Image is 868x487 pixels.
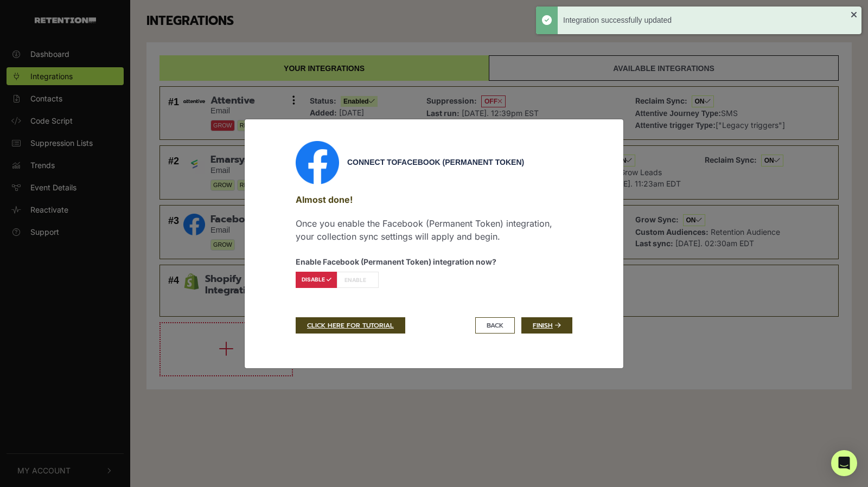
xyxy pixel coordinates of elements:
div: Integration successfully updated [563,15,851,26]
strong: Enable Facebook (Permanent Token) integration now? [296,257,496,266]
a: CLICK HERE FOR TUTORIAL [296,317,405,334]
div: Open Intercom Messenger [831,450,857,476]
div: Connect to [347,157,572,168]
strong: Almost done! [296,194,353,205]
span: Facebook (Permanent Token) [397,158,524,166]
a: Finish [521,317,572,334]
label: DISABLE [296,272,337,288]
button: BACK [475,317,515,334]
label: ENABLE [337,272,379,288]
p: Once you enable the Facebook (Permanent Token) integration, your collection sync settings will ap... [296,217,572,243]
img: Facebook (Permanent Token) [296,141,339,184]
